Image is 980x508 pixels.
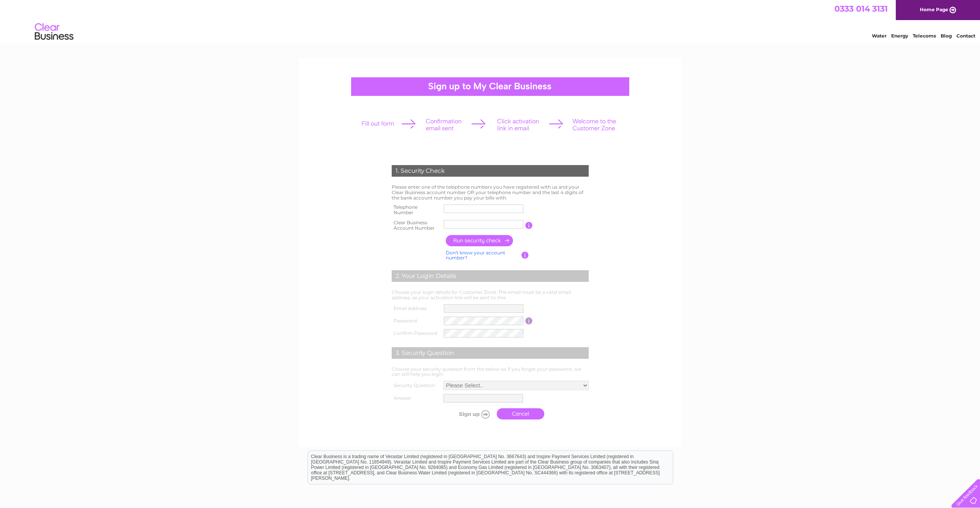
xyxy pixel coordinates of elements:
[390,379,442,392] th: Security Question
[525,317,533,324] input: Information
[390,315,442,327] th: Password
[390,202,442,218] th: Telephone Number
[872,33,887,39] a: Water
[390,302,442,315] th: Email Address
[390,218,442,233] th: Clear Business Account Number
[446,250,505,261] a: Don't know your account number?
[390,327,442,339] th: Confirm Password
[392,270,589,282] div: 2. Your Login Details
[521,252,529,259] input: Information
[308,4,673,38] div: Clear Business is a trading name of Verastar Limited (registered in [GEOGRAPHIC_DATA] No. 3667643...
[445,409,493,419] input: Submit
[392,347,589,359] div: 3. Security Question
[525,222,533,229] input: Information
[392,165,589,177] div: 1. Security Check
[390,182,591,202] td: Please enter one of the telephone numbers you have registered with us and your Clear Business acc...
[390,392,442,404] th: Answer
[913,33,936,39] a: Telecoms
[34,20,74,44] img: logo.png
[891,33,908,39] a: Energy
[956,33,975,39] a: Contact
[834,4,888,14] a: 0333 014 3131
[497,408,544,419] a: Cancel
[941,33,952,39] a: Blog
[390,365,591,379] td: Choose your security question from the below so if you forget your password, we can still help yo...
[390,288,591,302] td: Choose your login details for Customer Zone. The email must be a valid email address, as your act...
